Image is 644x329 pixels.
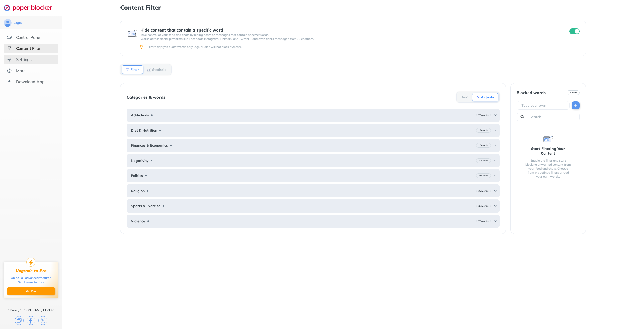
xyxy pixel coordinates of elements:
img: Filter [125,68,129,72]
b: 30 words [478,159,488,162]
b: Politics [131,174,143,178]
input: Search [529,114,577,119]
b: Diet & Nutrition [131,128,157,132]
img: download-app.svg [7,79,12,84]
b: Negativity [131,159,149,163]
img: Statistic [147,68,151,72]
div: Blocked words [517,90,546,95]
b: 27 words [478,204,488,208]
img: facebook.svg [27,316,35,325]
div: Upgrade to Pro [16,268,47,273]
img: x.svg [38,316,47,325]
p: Works across social platforms like Facebook, Instagram, LinkedIn, and Twitter – and even filters ... [140,37,560,41]
div: Content Filter [16,46,42,51]
div: More [16,68,26,73]
b: 29 words [478,113,488,117]
div: Start Filtering Your Content [525,146,572,156]
img: copy.svg [15,316,24,325]
div: Share [PERSON_NAME] Blocker [8,308,54,312]
b: 0 words [569,91,577,94]
div: Login [14,21,22,25]
p: Take control of your feed and chats by hiding posts or messages that contain specific words. [140,33,560,37]
b: 23 words [478,129,488,132]
div: Download App [16,79,45,84]
b: Sports & Exercise [131,204,160,208]
div: Settings [16,57,32,62]
img: avatar.svg [4,19,12,27]
h1: Content Filter [120,4,586,11]
input: Type your own [521,103,567,108]
b: Religion [131,189,145,193]
b: 25 words [478,144,488,147]
div: Get 1 week for free [18,280,44,285]
b: Addictions [131,113,149,117]
img: features.svg [7,35,12,40]
b: Finances & Economics [131,143,168,147]
div: Hide content that contain a specific word [140,28,560,32]
b: Activity [481,96,494,99]
div: Unlock all advanced features [11,276,51,280]
div: Enable the filter and start blocking unwanted content from your feed and chats. Choose from prede... [525,159,572,179]
div: Control Panel [16,35,41,40]
img: settings.svg [7,57,12,62]
b: 25 words [478,219,488,223]
img: upgrade-to-pro.svg [26,258,35,267]
b: Statistic [152,68,166,71]
img: about.svg [7,68,12,73]
div: Categories & words [127,95,165,99]
div: Filters apply to exact words only (e.g., "Sale" will not block "Sales"). [147,45,579,49]
img: Activity [476,95,480,99]
img: logo-webpage.svg [4,4,58,11]
b: 30 words [478,189,488,193]
button: Go Pro [7,287,55,295]
b: 26 words [478,174,488,177]
b: A-Z [461,96,468,99]
b: Filter [130,68,139,71]
b: Violence [131,219,145,223]
img: social-selected.svg [7,46,12,51]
